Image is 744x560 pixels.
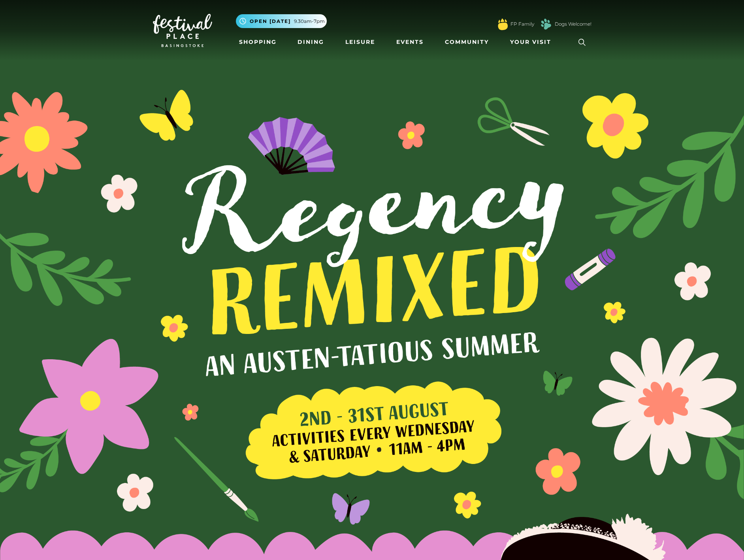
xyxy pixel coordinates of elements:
a: FP Family [510,21,534,28]
a: Community [442,35,492,49]
img: Festival Place Logo [153,14,212,47]
button: Open [DATE] 9.30am-7pm [236,14,327,28]
a: Shopping [236,35,280,49]
a: Events [393,35,427,49]
a: Leisure [342,35,378,49]
span: Your Visit [510,38,551,46]
a: Dogs Welcome! [555,21,591,28]
a: Dining [294,35,327,49]
span: 9.30am-7pm [294,18,325,25]
span: Open [DATE] [250,18,291,25]
a: Your Visit [507,35,558,49]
